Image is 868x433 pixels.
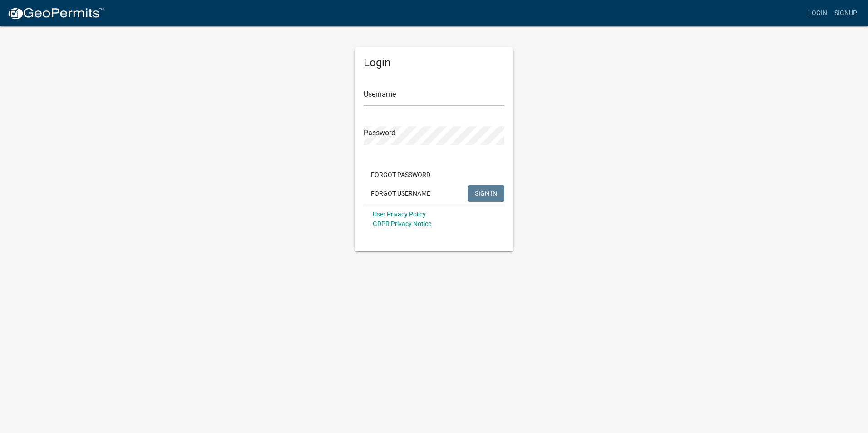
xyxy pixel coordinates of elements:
button: SIGN IN [468,185,504,202]
h5: Login [364,56,504,69]
a: User Privacy Policy [373,211,426,218]
a: Signup [831,5,861,22]
span: SIGN IN [475,189,497,197]
a: GDPR Privacy Notice [373,220,431,227]
button: Forgot Password [364,167,438,183]
a: Login [804,5,831,22]
button: Forgot Username [364,185,438,202]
